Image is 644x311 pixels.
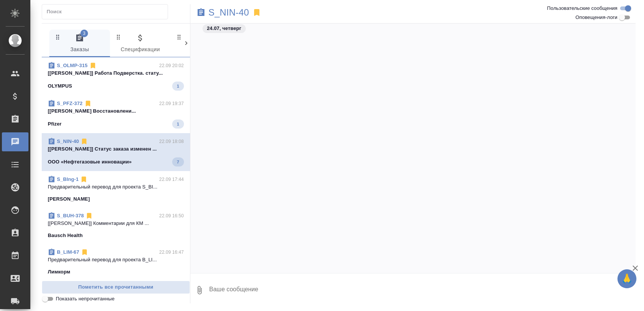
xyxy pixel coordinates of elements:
[57,249,79,255] a: B_LIM-67
[172,120,184,128] span: 1
[159,138,184,145] p: 22.09 18:08
[57,63,88,68] a: S_OLMP-315
[159,100,184,107] p: 22.09 19:37
[48,195,90,203] p: [PERSON_NAME]
[57,138,79,144] a: S_NIN-40
[575,14,617,21] span: Оповещения-логи
[617,269,636,288] button: 🙏
[48,220,184,227] p: [[PERSON_NAME]] Комментарии для КМ ...
[159,212,184,220] p: 22.09 16:50
[47,6,168,17] input: Поиск
[42,171,190,207] div: S_BIng-122.09 17:44Предварительный перевод для проекта S_BI...[PERSON_NAME]
[115,33,166,54] span: Спецификации
[42,207,190,244] div: S_BUH-37822.09 16:50[[PERSON_NAME]] Комментарии для КМ ...Bausch Health
[42,133,190,171] div: S_NIN-4022.09 18:08[[PERSON_NAME]] Статус заказа изменен ...ООО «Нефтегазовые инновации»7
[48,82,72,90] p: OLYMPUS
[172,158,184,166] span: 7
[57,176,79,182] a: S_BIng-1
[80,30,88,37] span: 3
[48,256,184,264] p: Предварительный перевод для проекта B_LI...
[42,57,190,95] div: S_OLMP-31522.09 20:02[[PERSON_NAME]] Работа Подверстка. стату...OLYMPUS1
[46,283,186,292] span: Пометить все прочитанными
[209,9,249,16] a: S_NIN-40
[48,183,184,191] p: Предварительный перевод для проекта S_BI...
[159,176,184,183] p: 22.09 17:44
[172,82,184,90] span: 1
[57,101,83,106] a: S_PFZ-372
[547,5,617,12] span: Пользовательские сообщения
[207,25,242,32] p: 24.07, четверг
[85,212,93,220] svg: Отписаться
[159,62,184,69] p: 22.09 20:02
[48,145,184,153] p: [[PERSON_NAME]] Статус заказа изменен ...
[56,295,115,303] span: Показать непрочитанные
[54,33,105,54] span: Заказы
[89,62,97,69] svg: Отписаться
[42,244,190,280] div: B_LIM-6722.09 16:47Предварительный перевод для проекта B_LI...Лимкорм
[620,271,633,287] span: 🙏
[159,248,184,256] p: 22.09 16:47
[48,69,184,77] p: [[PERSON_NAME]] Работа Подверстка. стату...
[115,33,122,41] svg: Зажми и перетащи, чтобы поменять порядок вкладок
[42,281,190,294] button: Пометить все прочитанными
[80,176,88,183] svg: Отписаться
[84,100,92,107] svg: Отписаться
[175,33,227,54] span: Клиенты
[48,120,61,128] p: Pfizer
[48,107,184,115] p: [[PERSON_NAME] Восстановлени...
[54,33,61,41] svg: Зажми и перетащи, чтобы поменять порядок вкладок
[57,213,84,218] a: S_BUH-378
[48,158,132,166] p: ООО «Нефтегазовые инновации»
[48,268,70,276] p: Лимкорм
[42,95,190,133] div: S_PFZ-37222.09 19:37[[PERSON_NAME] Восстановлени...Pfizer1
[81,248,88,256] svg: Отписаться
[48,232,83,239] p: Bausch Health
